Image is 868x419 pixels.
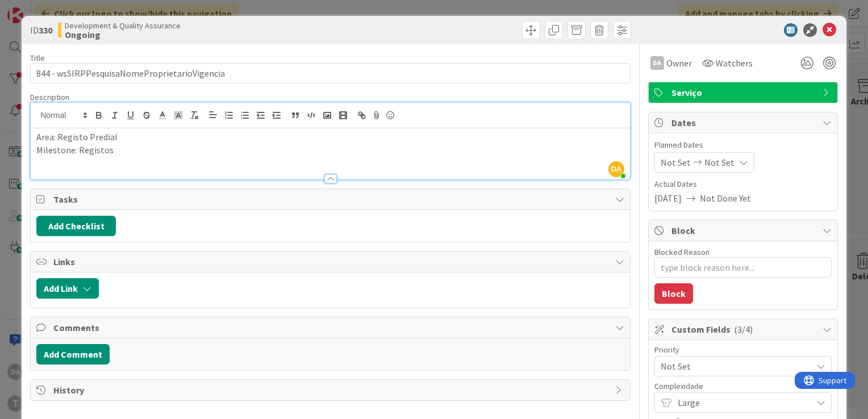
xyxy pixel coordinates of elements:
[36,131,624,144] p: Area: Registo Predial
[666,56,692,70] span: Owner
[654,247,710,257] label: Blocked Reason
[654,191,682,205] span: [DATE]
[704,156,735,169] span: Not Set
[36,216,116,236] button: Add Checklist
[24,2,52,15] span: Support
[650,56,664,70] div: DA
[654,139,832,151] span: Planned Dates
[671,224,817,237] span: Block
[30,23,52,37] span: ID
[734,324,753,335] span: ( 3/4 )
[716,56,753,70] span: Watchers
[661,156,691,169] span: Not Set
[608,161,624,177] span: DA
[661,358,806,374] span: Not Set
[65,21,181,30] span: Development & Quality Assurance
[700,191,751,205] span: Not Done Yet
[671,322,817,336] span: Custom Fields
[39,24,52,36] b: 330
[30,63,631,83] input: type card name here...
[53,192,610,206] span: Tasks
[65,30,181,39] b: Ongoing
[671,86,817,99] span: Serviço
[36,344,110,364] button: Add Comment
[53,255,610,269] span: Links
[654,178,832,190] span: Actual Dates
[30,53,45,63] label: Title
[654,283,693,304] button: Block
[36,144,624,157] p: Milestone: Registos
[30,92,69,102] span: Description
[654,382,832,390] div: Complexidade
[671,116,817,129] span: Dates
[654,346,832,354] div: Priority
[36,278,99,299] button: Add Link
[678,395,806,410] span: Large
[53,383,610,397] span: History
[53,321,610,334] span: Comments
